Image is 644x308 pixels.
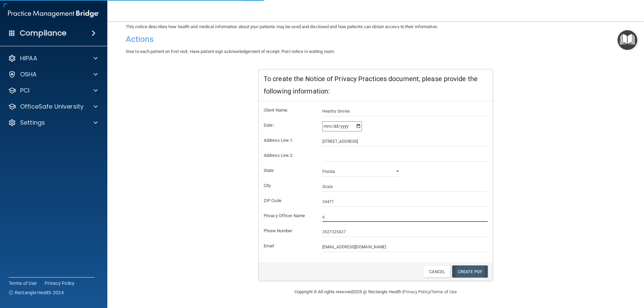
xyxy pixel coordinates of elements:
[259,227,317,235] label: Phone Number
[20,54,37,62] p: HIPAA
[423,265,450,278] a: Cancel
[8,54,98,62] a: HIPAA
[8,103,98,111] a: OfficeSafe University
[259,242,317,250] label: Email
[403,289,430,294] a: Privacy Policy
[322,197,488,207] input: _____
[20,28,66,38] h4: Compliance
[259,136,317,144] label: Address Line 1:
[20,119,45,127] p: Settings
[126,35,626,44] h4: Actions
[259,106,317,114] label: Client Name:
[8,7,99,20] img: PMB logo
[126,49,335,54] span: Give to each patient on first visit. Have patient sign acknowledgement of receipt. Post notice in...
[8,86,98,95] a: PCI
[20,86,30,95] p: PCI
[8,119,98,127] a: Settings
[259,69,493,101] div: To create the Notice of Privacy Practices document, please provide the following information:
[259,182,317,190] label: City
[259,167,317,175] label: State
[45,280,75,287] a: Privacy Policy
[259,212,317,220] label: Privacy Officer Name
[259,121,317,129] label: Date :
[8,70,98,78] a: OSHA
[20,70,37,78] p: OSHA
[9,280,37,287] a: Terms of Use
[452,265,488,278] a: Create PDF
[20,103,84,111] p: OfficeSafe University
[253,281,498,303] div: Copyright © All rights reserved 2025 @ Rectangle Health | |
[431,289,457,294] a: Terms of Use
[259,151,317,160] label: Address Line 2:
[126,24,438,29] span: This notice describes how health and medical information about your patients may be used and disc...
[9,289,64,296] span: Ⓒ Rectangle Health 2024
[259,197,317,205] label: ZIP Code
[618,30,637,50] button: Open Resource Center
